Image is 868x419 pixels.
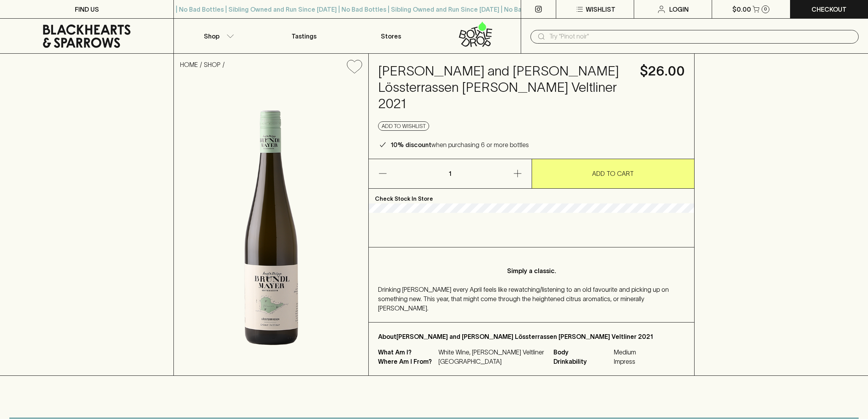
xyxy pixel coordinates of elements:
[347,19,434,53] a: Stores
[378,357,437,366] p: Where Am I From?
[614,357,636,366] span: Impress
[614,347,636,357] span: Medium
[378,332,684,341] p: About [PERSON_NAME] and [PERSON_NAME] Lössterrassen [PERSON_NAME] Veltliner 2021
[344,57,365,77] button: Add to wishlist
[369,189,694,203] p: Check Stock In Store
[640,63,685,79] h4: $26.00
[553,357,612,366] span: Drinkability
[261,19,347,53] a: Tastings
[391,140,529,149] p: when purchasing 6 or more bottles
[764,7,767,11] p: 0
[553,347,612,357] span: Body
[549,30,852,43] input: Try "Pinot noir"
[811,5,847,14] p: Checkout
[669,5,689,14] p: Login
[378,286,669,312] span: Drinking [PERSON_NAME] every April feels like rewatching/listening to an old favourite and pickin...
[732,5,751,14] p: $0.00
[292,32,316,41] p: Tastings
[532,159,694,188] button: ADD TO CART
[204,32,219,41] p: Shop
[592,169,634,178] p: ADD TO CART
[174,80,368,375] img: 22962.png
[204,61,221,68] a: SHOP
[394,266,669,275] p: Simply a classic.
[174,19,260,53] button: Shop
[378,121,429,131] button: Add to wishlist
[586,5,615,14] p: Wishlist
[75,5,99,14] p: FIND US
[381,32,401,41] p: Stores
[391,141,431,148] b: 10% discount
[441,159,460,188] p: 1
[378,63,630,112] h4: [PERSON_NAME] and [PERSON_NAME] Lössterrassen [PERSON_NAME] Veltliner 2021
[438,357,544,366] p: [GEOGRAPHIC_DATA]
[180,61,198,68] a: HOME
[378,347,437,357] p: What Am I?
[438,347,544,357] p: White Wine, [PERSON_NAME] Veltliner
